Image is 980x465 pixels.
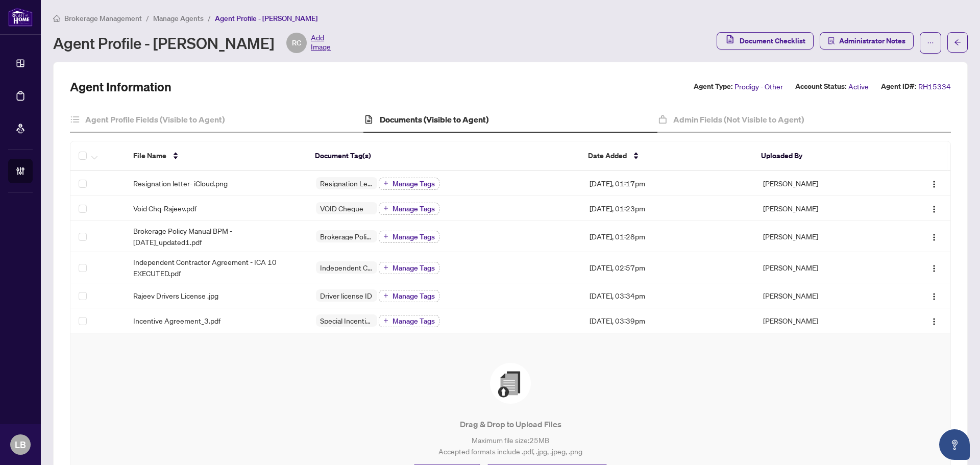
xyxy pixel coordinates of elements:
[153,14,204,23] span: Manage Agents
[146,12,149,24] li: /
[133,256,300,279] span: Independent Contractor Agreement - ICA 10 EXECUTED.pdf
[881,81,916,92] label: Agent ID#:
[380,113,488,126] h4: Documents (Visible to Agent)
[930,292,938,301] img: Logo
[379,231,439,243] button: Manage Tags
[939,429,970,460] button: Open asap
[379,315,439,327] button: Manage Tags
[694,81,732,92] label: Agent Type:
[393,233,435,240] span: Manage Tags
[53,15,60,22] span: home
[64,14,142,23] span: Brokerage Management
[848,81,869,92] span: Active
[215,14,317,23] span: Agent Profile - [PERSON_NAME]
[133,290,218,301] span: Rajeev Drivers License .jpg
[820,32,914,50] button: Administrator Notes
[133,178,228,189] span: Resignation letter- iCloud.png
[755,221,892,252] td: [PERSON_NAME]
[379,290,439,302] button: Manage Tags
[930,180,938,188] img: Logo
[755,308,892,333] td: [PERSON_NAME]
[954,39,961,46] span: arrow-left
[918,81,951,92] span: RH15334
[383,206,388,211] span: plus
[839,33,905,49] span: Administrator Notes
[926,312,942,329] button: Logo
[717,32,814,50] button: Document Checklist
[316,264,377,271] span: Independent Contractor Agreement
[316,233,377,240] span: Brokerage Policy Manual
[755,283,892,308] td: [PERSON_NAME]
[383,318,388,323] span: plus
[15,437,26,452] span: LB
[581,252,755,283] td: [DATE], 02:57pm
[588,150,627,161] span: Date Added
[307,141,580,171] th: Document Tag(s)
[581,221,755,252] td: [DATE], 01:28pm
[393,292,435,300] span: Manage Tags
[926,259,942,276] button: Logo
[133,203,197,214] span: Void Chq-Rajeev.pdf
[393,180,435,187] span: Manage Tags
[581,283,755,308] td: [DATE], 03:34pm
[379,262,439,274] button: Manage Tags
[926,200,942,216] button: Logo
[70,79,171,95] h2: Agent Information
[581,196,755,221] td: [DATE], 01:23pm
[734,81,783,92] span: Prodigy - Other
[926,287,942,304] button: Logo
[91,434,930,457] p: Maximum file size: 25 MB Accepted formats include .pdf, .jpg, .jpeg, .png
[580,141,753,171] th: Date Added
[926,228,942,244] button: Logo
[927,39,934,46] span: ellipsis
[930,233,938,241] img: Logo
[926,175,942,191] button: Logo
[85,113,225,126] h4: Agent Profile Fields (Visible to Agent)
[316,205,367,212] span: VOID Cheque
[581,171,755,196] td: [DATE], 01:17pm
[125,141,307,171] th: File Name
[91,418,930,430] p: Drag & Drop to Upload Files
[292,37,301,48] span: RC
[755,252,892,283] td: [PERSON_NAME]
[383,181,388,186] span: plus
[311,33,331,53] span: Add Image
[133,150,166,161] span: File Name
[393,205,435,212] span: Manage Tags
[379,178,439,190] button: Manage Tags
[828,37,835,44] span: solution
[490,363,531,404] img: File Upload
[208,12,211,24] li: /
[383,234,388,239] span: plus
[379,203,439,215] button: Manage Tags
[393,317,435,325] span: Manage Tags
[930,205,938,213] img: Logo
[133,315,220,326] span: Incentive Agreement_3.pdf
[930,264,938,273] img: Logo
[53,33,331,53] div: Agent Profile - [PERSON_NAME]
[383,293,388,298] span: plus
[316,180,377,187] span: Resignation Letter (From previous Brokerage)
[8,8,33,27] img: logo
[753,141,889,171] th: Uploaded By
[383,265,388,270] span: plus
[740,33,805,49] span: Document Checklist
[393,264,435,272] span: Manage Tags
[673,113,804,126] h4: Admin Fields (Not Visible to Agent)
[316,317,377,324] span: Special Incentive Agreement
[755,171,892,196] td: [PERSON_NAME]
[930,317,938,326] img: Logo
[581,308,755,333] td: [DATE], 03:39pm
[133,225,300,248] span: Brokerage Policy Manual BPM - [DATE]_updated1.pdf
[755,196,892,221] td: [PERSON_NAME]
[795,81,846,92] label: Account Status:
[316,292,376,299] span: Driver license ID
